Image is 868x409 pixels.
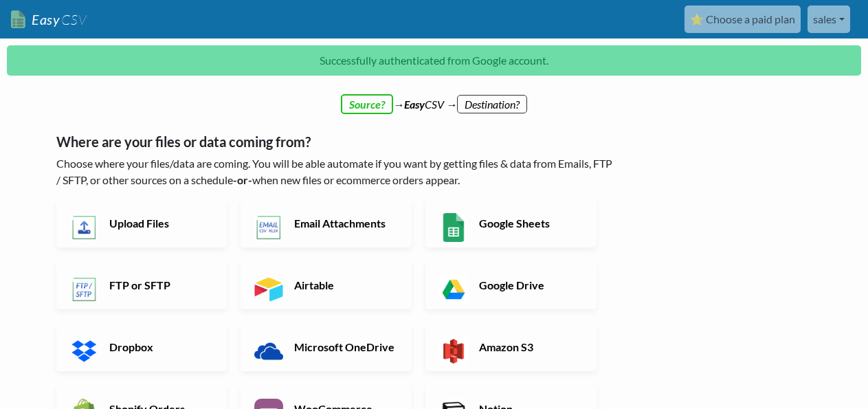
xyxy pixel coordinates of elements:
[808,5,850,33] a: sales
[106,278,214,291] h6: FTP or SFTP
[476,340,583,353] h6: Amazon S3
[425,323,597,371] a: Amazon S3
[254,213,283,242] img: Email New CSV or XLSX File App & API
[254,337,283,366] img: Microsoft OneDrive App & API
[106,217,214,230] h6: Upload Files
[291,217,399,230] h6: Email Attachments
[56,155,616,188] p: Choose where your files/data are coming. You will be able automate if you want by getting files &...
[439,337,468,366] img: Amazon S3 App & API
[70,213,99,242] img: Upload Files App & API
[254,275,283,304] img: Airtable App & API
[439,213,468,242] img: Google Sheets App & API
[60,11,87,28] span: CSV
[425,261,597,309] a: Google Drive
[439,275,468,304] img: Google Drive App & API
[685,5,801,33] a: ⭐ Choose a paid plan
[291,340,399,353] h6: Microsoft OneDrive
[56,199,227,247] a: Upload Files
[56,323,227,371] a: Dropbox
[106,340,214,353] h6: Dropbox
[56,261,227,309] a: FTP or SFTP
[233,173,252,186] b: -or-
[43,82,826,113] div: → CSV →
[291,278,399,291] h6: Airtable
[476,278,583,291] h6: Google Drive
[425,199,597,247] a: Google Sheets
[241,323,412,371] a: Microsoft OneDrive
[56,133,616,150] h5: Where are your files or data coming from?
[70,275,99,304] img: FTP or SFTP App & API
[7,45,861,76] p: Successfully authenticated from Google account.
[476,217,583,230] h6: Google Sheets
[11,5,87,34] a: EasyCSV
[241,261,412,309] a: Airtable
[241,199,412,247] a: Email Attachments
[70,337,99,366] img: Dropbox App & API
